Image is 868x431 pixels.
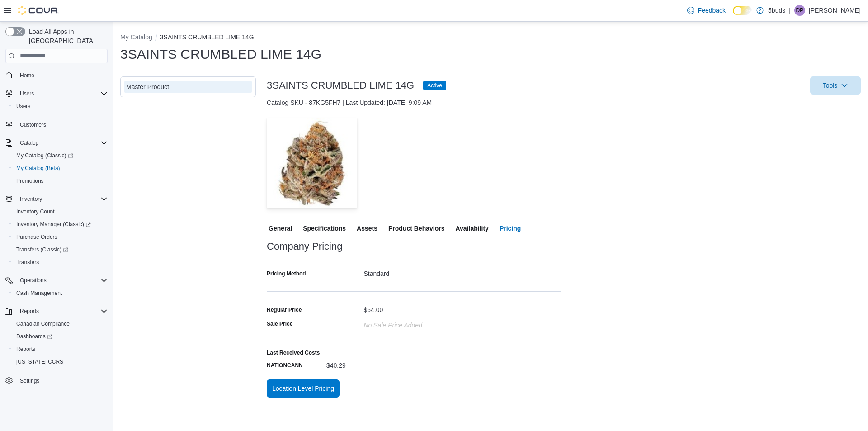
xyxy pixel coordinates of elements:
div: $64.00 [364,303,383,313]
button: Tools [810,76,861,95]
div: Catalog SKU - 87KG5FH7 | Last Updated: [DATE] 9:09 AM [267,98,861,107]
div: Regular Price [267,306,302,313]
button: [US_STATE] CCRS [9,355,111,368]
span: Customers [16,119,108,130]
label: NATIONCANN [267,362,303,369]
span: Dashboards [16,333,52,340]
span: Reports [16,306,108,317]
a: My Catalog (Classic) [13,150,77,161]
h3: 3SAINTS CRUMBLED LIME 14G [267,80,414,91]
span: Reports [16,346,35,353]
a: Dashboards [13,331,56,342]
button: Catalog [2,137,111,149]
a: Transfers (Classic) [13,244,72,255]
span: Operations [20,277,47,284]
a: Users [13,101,34,112]
a: Inventory Manager (Classic) [9,218,111,231]
button: My Catalog (Beta) [9,162,111,175]
a: Purchase Orders [13,232,61,242]
span: Assets [357,219,377,237]
span: Transfers (Classic) [16,246,68,253]
a: Canadian Compliance [13,318,73,329]
button: Catalog [16,137,42,148]
span: My Catalog (Classic) [16,152,73,159]
span: My Catalog (Beta) [16,165,60,172]
nav: An example of EuiBreadcrumbs [120,33,861,43]
span: Reports [13,344,108,355]
span: Inventory Count [16,208,55,215]
span: Home [20,72,34,79]
button: Settings [2,374,111,387]
span: Users [16,103,30,110]
span: Customers [20,121,46,128]
a: Customers [16,119,50,130]
div: No Sale Price added [364,318,422,329]
span: Promotions [13,175,108,186]
button: Inventory [2,193,111,205]
button: 3SAINTS CRUMBLED LIME 14G [160,33,254,41]
button: Reports [9,343,111,355]
p: [PERSON_NAME] [809,5,861,16]
a: Home [16,70,38,81]
button: Inventory Count [9,205,111,218]
a: My Catalog (Beta) [13,163,64,174]
a: Reports [13,344,39,355]
span: Feedback [698,6,726,15]
span: Inventory Manager (Classic) [13,219,108,230]
span: Tools [823,81,838,90]
a: Settings [16,375,43,386]
img: Image for 3SAINTS CRUMBLED LIME 14G [267,118,357,208]
span: [US_STATE] CCRS [16,358,63,365]
a: Dashboards [9,330,111,343]
span: Transfers [13,257,108,268]
span: My Catalog (Classic) [13,150,108,161]
span: Inventory Manager (Classic) [16,221,91,228]
button: Inventory [16,194,46,204]
div: Standard [364,266,561,277]
div: Dustin Pilon [794,5,805,16]
button: Users [16,88,38,99]
button: Purchase Orders [9,231,111,243]
button: Reports [16,306,42,317]
button: My Catalog [120,33,152,41]
span: Catalog [20,139,38,147]
span: Inventory [16,194,108,204]
span: Pricing [500,219,521,237]
span: Cash Management [13,288,108,298]
input: Dark Mode [733,6,752,15]
span: General [269,219,292,237]
h1: 3SAINTS CRUMBLED LIME 14G [120,45,321,63]
button: Customers [2,118,111,131]
span: Canadian Compliance [16,320,70,327]
img: Cova [18,6,59,15]
span: Purchase Orders [13,232,108,242]
span: Settings [16,374,108,386]
div: Master Product [126,82,250,91]
span: Specifications [303,219,346,237]
div: $40.29 [326,358,448,369]
button: Promotions [9,175,111,187]
span: Active [427,81,442,90]
span: Promotions [16,177,44,185]
button: Operations [2,274,111,287]
a: Transfers [13,257,42,268]
span: Load All Apps in [GEOGRAPHIC_DATA] [25,27,108,45]
span: Dashboards [13,331,108,342]
span: Users [16,88,108,99]
span: Users [20,90,34,97]
span: Purchase Orders [16,233,57,241]
button: Transfers [9,256,111,269]
span: Inventory Count [13,206,108,217]
span: Transfers [16,259,39,266]
button: Reports [2,305,111,317]
p: 5buds [768,5,785,16]
nav: Complex example [5,65,108,411]
span: Reports [20,308,39,315]
span: Active [423,81,446,90]
button: Location Level Pricing [267,379,340,398]
span: Inventory [20,195,42,203]
span: Transfers (Classic) [13,244,108,255]
a: [US_STATE] CCRS [13,356,67,367]
span: Settings [20,377,39,384]
a: Promotions [13,175,47,186]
